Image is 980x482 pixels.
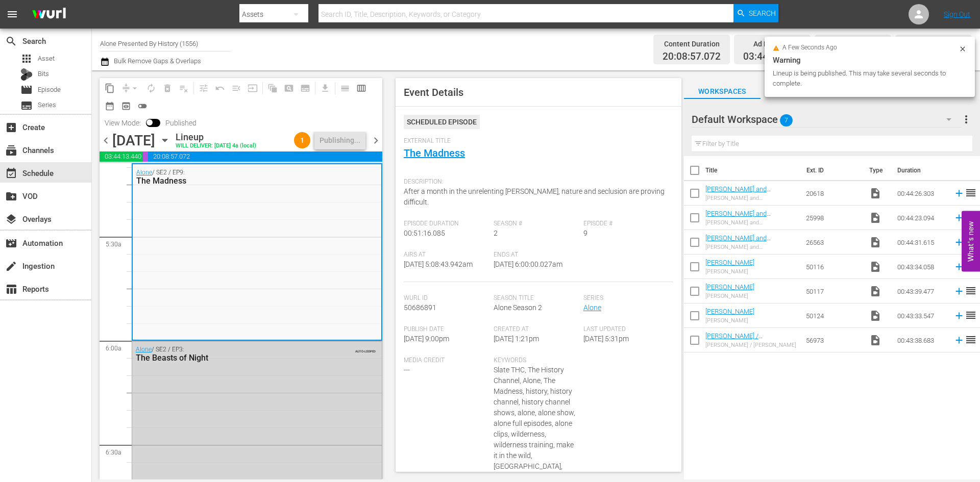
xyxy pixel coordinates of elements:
[112,57,201,65] span: Bulk Remove Gaps & Overlaps
[802,206,865,230] td: 25998
[953,310,965,321] svg: Add to Schedule
[583,335,629,343] span: [DATE] 5:31pm
[705,234,771,249] a: [PERSON_NAME] and [PERSON_NAME]
[370,134,382,147] span: chevron_right
[705,185,771,200] a: [PERSON_NAME] and [PERSON_NAME]
[965,285,977,297] span: reorder
[802,181,865,206] td: 20618
[176,143,256,149] div: WILL DELIVER: [DATE] 4a (local)
[38,54,55,64] span: Asset
[356,83,366,93] span: calendar_view_week_outlined
[333,78,353,98] span: Day Calendar View
[743,37,801,51] div: Ad Duration
[118,98,134,114] span: View Backup
[228,80,244,96] span: Fill episodes with ad slates
[583,220,668,228] span: Episode #
[176,132,256,143] div: Lineup
[663,37,721,51] div: Content Duration
[869,261,881,273] span: Video
[494,260,562,268] span: [DATE] 6:00:00.027am
[960,113,972,125] span: more_vert
[705,268,754,275] div: [PERSON_NAME]
[583,229,587,237] span: 9
[404,178,668,186] span: Description:
[960,107,972,132] button: more_vert
[404,325,488,334] span: Publish Date
[965,187,977,199] span: reorder
[944,10,970,18] a: Sign Out
[705,293,754,299] div: [PERSON_NAME]
[893,255,949,279] td: 00:43:34.058
[136,353,328,363] div: The Beasts of Night
[404,220,488,228] span: Episode Duration
[953,188,965,199] svg: Add to Schedule
[869,310,881,322] span: Video
[143,151,148,162] span: 00:06:49.596
[494,325,578,334] span: Created At
[705,317,754,324] div: [PERSON_NAME]
[102,98,118,114] span: Month Calendar View
[891,156,952,185] th: Duration
[953,212,965,223] svg: Add to Schedule
[743,51,801,63] span: 03:44:13.440
[692,105,961,134] div: Default Workspace
[159,80,176,96] span: Select an event to delete
[869,334,881,346] span: Video
[893,230,949,255] td: 00:44:31.615
[953,237,965,248] svg: Add to Schedule
[869,236,881,248] span: Video
[20,68,33,81] div: Bits
[773,54,967,66] div: Warning
[5,237,17,249] span: Automation
[583,325,668,334] span: Last Updated
[38,85,61,95] span: Episode
[404,137,668,145] span: External Title
[136,346,152,353] a: Alone
[148,151,382,162] span: 20:08:57.072
[5,283,17,295] span: Reports
[100,119,146,127] span: View Mode:
[136,169,152,176] a: Alone
[800,156,863,185] th: Ext. ID
[404,229,445,237] span: 00:51:16.085
[6,8,18,20] span: menu
[212,80,228,96] span: Revert to Primary Episode
[404,251,488,259] span: Airs At
[684,85,761,98] span: Workspaces
[146,119,153,126] span: Toggle to switch from Published to Draft view.
[20,53,33,65] span: Asset
[802,303,865,328] td: 50124
[112,132,155,149] div: [DATE]
[20,99,33,112] span: Series
[404,294,488,302] span: Wurl Id
[705,195,798,201] div: [PERSON_NAME] and [PERSON_NAME]
[136,346,328,363] div: / SE2 / EP3:
[5,167,17,180] span: Schedule
[314,131,365,149] button: Publishing...
[5,190,17,202] span: VOD
[869,285,881,297] span: video_file
[143,80,159,96] span: Loop Content
[297,80,313,96] span: Create Series Block
[802,279,865,303] td: 50117
[705,244,798,250] div: [PERSON_NAME] and [PERSON_NAME]
[134,98,151,114] span: 24 hours Lineup View is OFF
[494,303,542,312] span: Alone Season 2
[5,35,17,47] span: Search
[320,131,360,149] div: Publishing...
[733,4,778,22] button: Search
[705,219,798,226] div: [PERSON_NAME] and [PERSON_NAME]
[749,4,776,22] span: Search
[802,255,865,279] td: 50116
[404,147,465,159] a: The Madness
[761,85,837,98] span: Search
[705,283,754,291] a: [PERSON_NAME]
[494,294,578,302] span: Season Title
[136,169,328,186] div: / SE2 / EP9:
[404,187,665,206] span: After a month in the unrelenting [PERSON_NAME], nature and seclusion are proving difficult.
[121,101,131,111] span: preview_outlined
[705,332,763,347] a: [PERSON_NAME] / [PERSON_NAME]
[404,357,488,365] span: Media Credit
[583,303,601,312] a: Alone
[281,80,297,96] span: Create Search Block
